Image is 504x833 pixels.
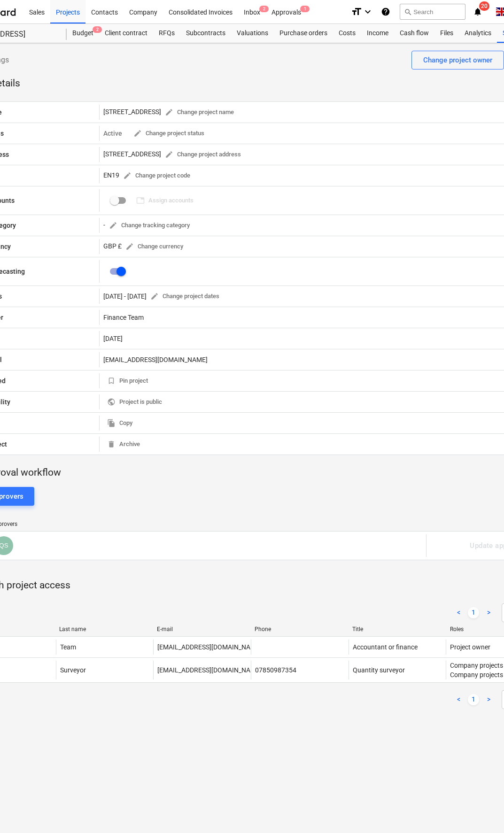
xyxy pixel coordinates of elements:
[123,170,190,181] span: Change project code
[457,788,504,833] iframe: Chat Widget
[67,24,99,43] div: Budget
[362,6,373,17] i: keyboard_arrow_down
[479,1,489,11] span: 20
[468,694,479,705] a: Page 1 is your current page
[411,51,504,69] button: Change project owner
[122,239,187,254] button: Change currency
[147,289,223,304] button: Change project dates
[103,218,194,233] div: -
[352,626,442,632] div: Title
[361,24,394,43] a: Income
[453,694,464,705] a: Previous page
[109,221,117,230] span: edit
[165,149,241,160] span: Change project address
[103,395,166,409] button: Project is public
[351,6,362,17] i: format_size
[150,292,159,301] span: edit
[119,169,194,183] button: Change project code
[423,54,492,66] div: Change project owner
[99,24,153,43] a: Client contract
[125,242,134,251] span: edit
[103,242,122,250] span: GBP £
[165,107,234,118] span: Change project name
[67,24,99,43] a: Budget2
[133,129,142,138] span: edit
[107,418,132,429] span: Copy
[450,642,490,652] p: Project owner
[394,24,434,43] a: Cash flow
[259,6,269,12] span: 2
[107,377,116,385] span: bookmark_border
[274,24,333,43] a: Purchase orders
[103,437,144,452] button: Archive
[400,4,465,20] button: Search
[434,24,459,43] a: Files
[157,643,262,651] div: [EMAIL_ADDRESS][DOMAIN_NAME]
[473,6,482,17] i: notifications
[165,150,173,159] span: edit
[107,440,116,448] span: delete
[103,374,152,388] button: Pin project
[125,241,183,252] span: Change currency
[107,439,140,450] span: Archive
[161,105,238,120] button: Change project name
[483,607,494,618] a: Next page
[105,218,194,233] button: Change tracking category
[107,419,116,427] span: file_copy
[231,24,274,43] a: Valuations
[459,24,497,43] a: Analytics
[157,626,247,632] div: E-mail
[133,128,204,139] span: Change project status
[255,666,296,674] div: 07850987354
[123,171,132,180] span: edit
[468,607,479,618] a: Page 1 is your current page
[103,416,136,431] button: Copy
[333,24,361,43] a: Costs
[255,626,345,632] div: Phone
[59,626,149,632] div: Last name
[60,643,76,651] div: Team
[103,129,122,138] p: Active
[153,24,180,43] a: RFQs
[300,6,310,12] span: 1
[93,26,102,33] span: 2
[150,291,219,302] span: Change project dates
[130,126,208,141] button: Change project status
[180,24,231,43] a: Subcontracts
[107,397,162,408] span: Project is public
[107,376,148,386] span: Pin project
[483,694,494,705] a: Next page
[161,147,245,162] button: Change project address
[109,220,190,231] span: Change tracking category
[103,169,194,183] div: EN19
[60,666,86,674] div: Surveyor
[103,293,147,300] div: [DATE] - [DATE]
[353,643,418,651] span: Accountant or finance
[107,398,116,406] span: public
[404,8,411,15] span: search
[103,147,245,162] div: [STREET_ADDRESS]
[165,108,173,116] span: edit
[103,105,238,120] div: [STREET_ADDRESS]
[381,6,390,17] i: Knowledge base
[453,607,464,618] a: Previous page
[353,666,405,674] span: Quantity surveyor
[157,666,262,674] div: [EMAIL_ADDRESS][DOMAIN_NAME]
